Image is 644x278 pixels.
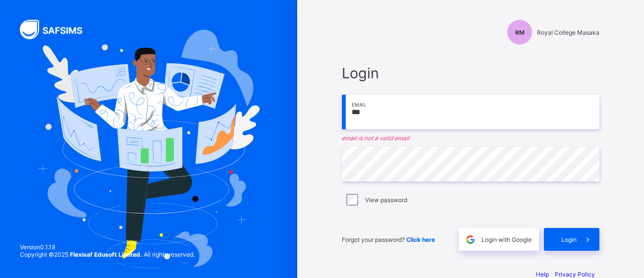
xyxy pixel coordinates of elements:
img: Hero Image [38,30,259,268]
span: Login [561,236,577,243]
a: Help [536,271,549,278]
img: SAFSIMS Logo [20,20,94,39]
label: View password [365,196,407,204]
img: google.396cfc9801f0270233282035f929180a.svg [465,234,476,245]
span: Forgot your password? [342,236,435,243]
a: Privacy Policy [555,271,595,278]
span: Royal College Masaka [537,29,599,36]
span: Login [342,64,599,82]
strong: Flexisaf Edusoft Limited. [70,251,142,258]
span: RM [515,29,525,36]
em: email is not a valid email [342,134,599,142]
span: Copyright © 2025 All rights reserved. [20,251,195,258]
span: Version 0.1.19 [20,243,195,251]
a: Click here [406,236,435,243]
span: Login with Google [482,236,532,243]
